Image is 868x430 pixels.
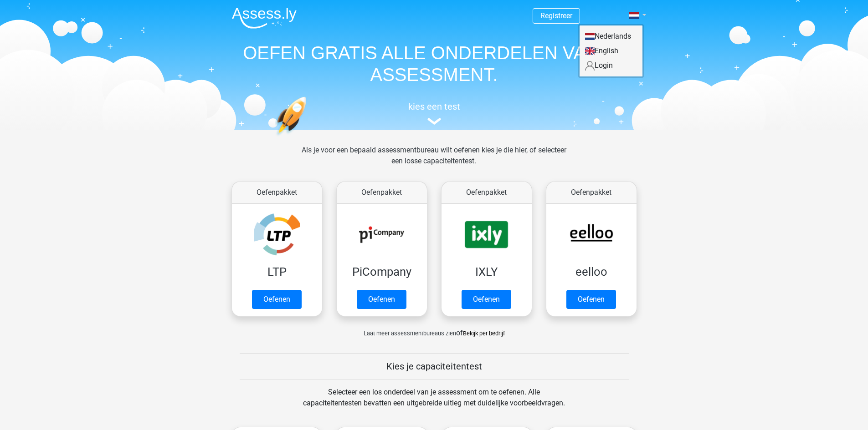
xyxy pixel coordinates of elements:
[225,42,644,86] h1: OEFEN GRATIS ALLE ONDERDELEN VAN JE ASSESSMENT.
[580,44,642,58] a: English
[232,7,297,29] img: Assessly
[580,29,642,44] a: Nederlands
[294,145,574,177] div: Als je voor een bepaald assessmentbureau wilt oefenen kies je die hier, of selecteer een losse ca...
[275,96,342,179] img: oefenen
[294,387,574,420] div: Selecteer een los onderdeel van je assessment om te oefenen. Alle capaciteitentesten bevatten een...
[240,361,629,372] h5: Kies je capaciteitentest
[463,330,505,337] a: Bekijk per bedrijf
[252,290,302,309] a: Oefenen
[540,11,572,20] a: Registreer
[357,290,406,309] a: Oefenen
[225,320,644,339] div: of
[427,118,441,125] img: assessment
[364,330,456,337] span: Laat meer assessmentbureaus zien
[462,290,511,309] a: Oefenen
[225,101,644,112] h5: kies een test
[566,290,616,309] a: Oefenen
[580,58,642,73] a: Login
[225,101,644,125] a: kies een test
